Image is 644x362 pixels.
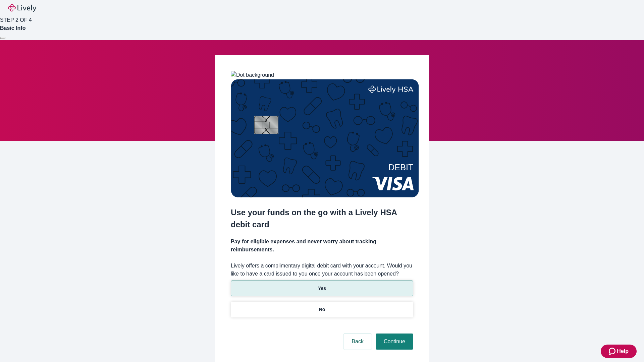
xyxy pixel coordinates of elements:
[376,334,413,350] button: Continue
[343,334,372,350] button: Back
[609,347,617,355] svg: Zendesk support icon
[319,306,325,313] p: No
[601,345,637,358] button: Zendesk support iconHelp
[8,4,36,12] img: Lively
[617,347,629,355] span: Help
[231,281,413,296] button: Yes
[231,238,413,254] h4: Pay for eligible expenses and never worry about tracking reimbursements.
[231,302,413,317] button: No
[231,206,413,231] h2: Use your funds on the go with a Lively HSA debit card
[231,71,274,79] img: Dot background
[318,285,326,292] p: Yes
[231,79,419,197] img: Debit card
[231,262,413,278] label: Lively offers a complimentary digital debit card with your account. Would you like to have a card...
